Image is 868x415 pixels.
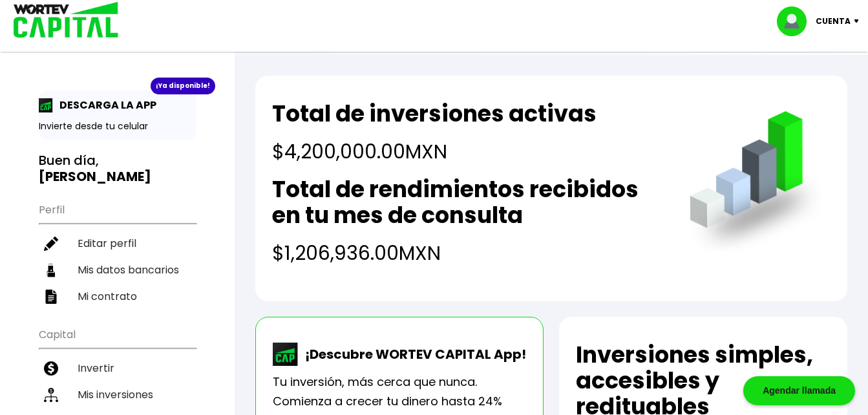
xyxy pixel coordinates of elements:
[777,6,816,36] img: profile-image
[39,355,196,381] a: Invertir
[272,239,664,268] h4: $1,206,936.00 MXN
[39,195,196,310] ul: Perfil
[273,343,299,366] img: wortev-capital-app-icon
[39,381,196,408] a: Mis inversiones
[851,19,868,23] img: icon-down
[44,388,58,402] img: inversiones-icon.6695dc30.svg
[39,98,53,112] img: app-icon
[39,120,196,133] p: Invierte desde tu celular
[151,78,215,94] div: ¡Ya disponible!
[39,283,196,310] a: Mi contrato
[39,230,196,257] a: Editar perfil
[743,376,855,405] div: Agendar llamada
[44,361,58,376] img: invertir-icon.b3b967d7.svg
[44,237,58,251] img: editar-icon.952d3147.svg
[39,167,151,186] b: [PERSON_NAME]
[272,101,597,127] h2: Total de inversiones activas
[684,111,831,258] img: grafica.516fef24.png
[44,263,58,277] img: datos-icon.10cf9172.svg
[39,153,196,185] h3: Buen día,
[53,97,156,113] p: DESCARGA LA APP
[816,12,851,31] p: Cuenta
[299,345,526,364] p: ¡Descubre WORTEV CAPITAL App!
[272,137,597,166] h4: $4,200,000.00 MXN
[39,257,196,283] a: Mis datos bancarios
[44,290,58,304] img: contrato-icon.f2db500c.svg
[272,176,664,228] h2: Total de rendimientos recibidos en tu mes de consulta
